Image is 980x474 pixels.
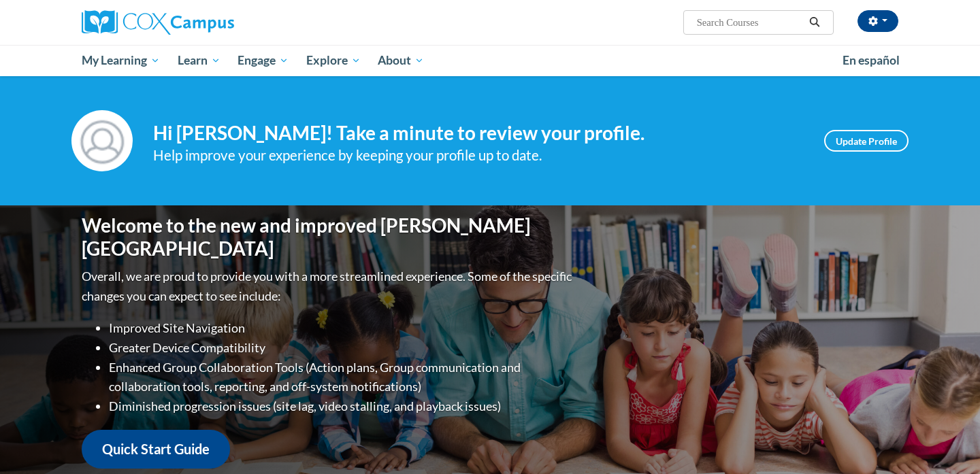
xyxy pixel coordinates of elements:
a: Update Profile [824,130,909,152]
a: Explore [297,45,370,76]
a: About [370,45,434,76]
button: Account Settings [857,10,898,32]
img: Profile Image [71,110,133,171]
iframe: Button to launch messaging window [926,420,969,463]
a: My Learning [73,45,169,76]
li: Enhanced Group Collaboration Tools (Action plans, Group communication and collaboration tools, re... [109,358,575,397]
li: Improved Site Navigation [109,318,575,338]
h4: Hi [PERSON_NAME]! Take a minute to review your profile. [153,122,804,145]
a: Cox Campus [82,10,340,35]
span: About [378,52,424,69]
div: Main menu [61,45,919,76]
span: My Learning [82,52,160,69]
a: Quick Start Guide [82,430,230,469]
span: Engage [238,52,289,69]
div: Help improve your experience by keeping your profile up to date. [153,144,804,167]
a: Learn [169,45,229,76]
li: Diminished progression issues (site lag, video stalling, and playback issues) [109,396,575,416]
h1: Welcome to the new and improved [PERSON_NAME][GEOGRAPHIC_DATA] [82,214,575,260]
p: Overall, we are proud to provide you with a more streamlined experience. Some of the specific cha... [82,267,575,306]
a: En español [834,46,909,75]
a: Engage [229,45,297,76]
input: Search Courses [696,14,804,31]
span: En español [843,53,900,67]
img: Cox Campus [82,10,234,35]
span: Explore [306,52,361,69]
button: Search [804,14,825,31]
li: Greater Device Compatibility [109,338,575,358]
span: Learn [178,52,220,69]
